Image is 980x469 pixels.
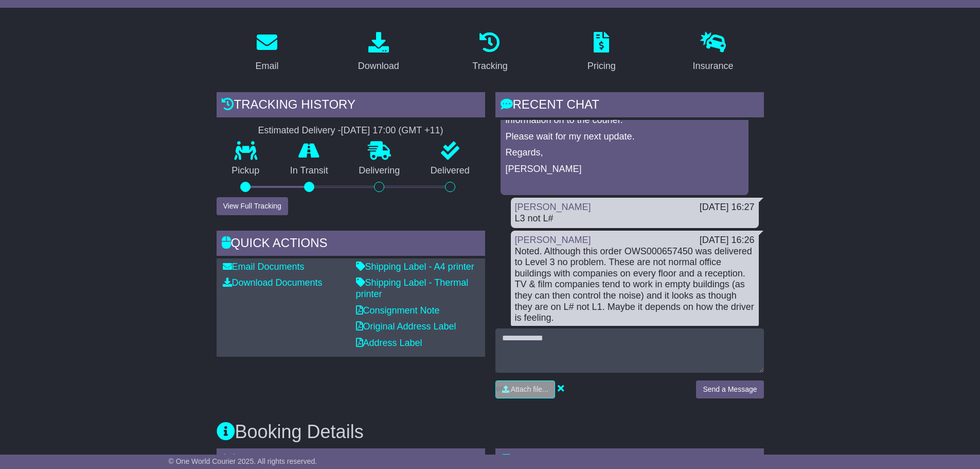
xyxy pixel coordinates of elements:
h3: Booking Details [217,422,764,442]
button: Send a Message [696,380,763,398]
a: Email Documents [223,262,305,272]
div: Pricing [587,59,616,73]
div: Insurance [693,59,734,73]
a: Shipping Label - Thermal printer [356,277,469,299]
div: [DATE] 17:00 (GMT +11) [341,125,443,136]
p: In Transit [275,165,344,177]
p: [PERSON_NAME] [506,164,743,175]
a: Email [248,28,285,77]
a: Shipping Label - A4 printer [356,262,474,272]
a: Download Documents [223,277,323,288]
div: [DATE] 16:27 [700,202,755,213]
a: [PERSON_NAME] [515,202,591,212]
div: L3 not L# [515,213,755,224]
p: Pickup [217,165,275,177]
a: Insurance [686,28,740,77]
a: Consignment Note [356,305,440,316]
a: Tracking [466,28,514,77]
p: Regards, [506,147,743,159]
div: [DATE] 16:26 [700,235,755,246]
div: Estimated Delivery - [217,125,485,136]
p: Please wait for my next update. [506,131,743,143]
p: Delivered [415,165,485,177]
div: RECENT CHAT [495,92,764,120]
a: Pricing [581,28,622,77]
button: View Full Tracking [217,197,288,215]
a: Address Label [356,338,422,348]
a: [PERSON_NAME] [515,235,591,245]
a: Original Address Label [356,321,456,332]
div: Tracking history [217,92,485,120]
div: Tracking [472,59,507,73]
div: Noted. Although this order OWS000657450 was delivered to Level 3 no problem. These are not normal... [515,246,755,324]
p: Delivering [344,165,416,177]
a: Download [351,28,406,77]
div: Quick Actions [217,231,485,258]
div: Email [255,59,278,73]
span: © One World Courier 2025. All rights reserved. [169,457,317,465]
div: Download [358,59,399,73]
